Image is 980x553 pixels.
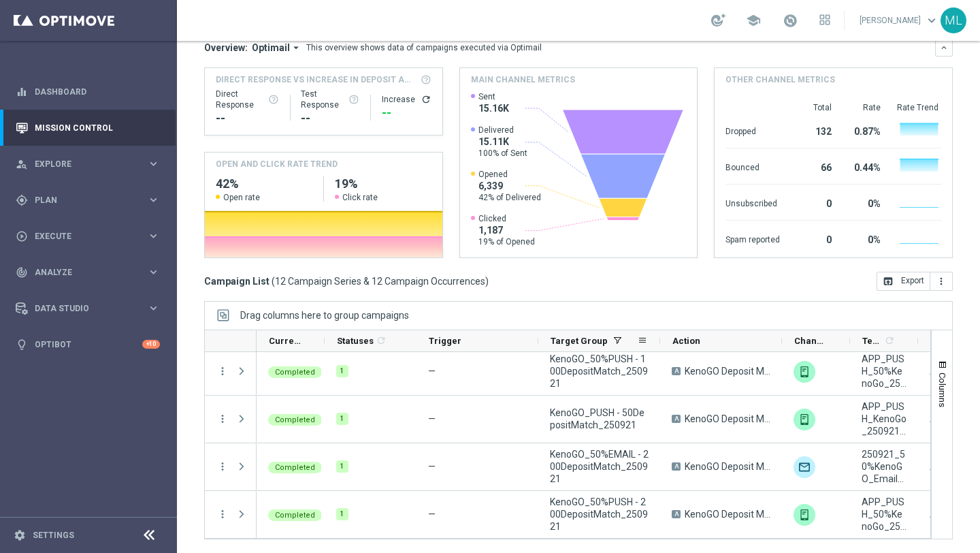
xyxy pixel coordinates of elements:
div: Row Groups [240,310,409,321]
span: Open rate [223,192,260,203]
span: KenoGO Deposit Match [685,413,770,425]
div: Press SPACE to select this row. [205,348,257,396]
div: Mission Control [15,123,161,133]
span: 6,339 [478,180,541,192]
a: [PERSON_NAME]keyboard_arrow_down [858,10,941,31]
span: Target Group [551,336,608,346]
i: track_changes [16,266,28,279]
div: 1 [336,508,348,520]
img: Optimail [794,456,815,478]
colored-tag: Completed [268,508,322,521]
button: Optimail arrow_drop_down [248,42,306,54]
span: 100% of Sent [478,148,527,159]
button: play_circle_outline Execute keyboard_arrow_right [15,231,161,242]
span: Calculate column [882,333,895,348]
span: APP_PUSH_50%KenoGo_250921_MatchDeposit200 [862,496,906,533]
span: Statuses [337,336,374,346]
i: open_in_browser [883,276,894,287]
span: 1,187 [478,224,535,236]
div: Analyze [16,266,147,279]
div: 132 [796,119,832,141]
span: Completed [275,368,315,377]
div: 0 [796,191,832,213]
div: +10 [142,340,160,349]
div: Data Studio keyboard_arrow_right [15,303,161,314]
div: track_changes Analyze keyboard_arrow_right [15,267,161,278]
span: school [746,13,761,28]
div: This overview shows data of campaigns executed via Optimail [306,42,542,54]
button: refresh [421,94,431,105]
div: person_search Explore keyboard_arrow_right [15,159,161,170]
span: 15.11K [478,136,527,148]
h4: Main channel metrics [471,74,575,86]
div: Plan [16,194,147,206]
a: Mission Control [35,110,160,146]
div: 0.87% [848,119,881,141]
i: keyboard_arrow_right [147,302,160,315]
span: Drag columns here to group campaigns [240,310,409,321]
span: A [672,510,681,518]
i: refresh [376,335,387,346]
span: A [672,367,681,375]
span: Sent [478,91,509,102]
div: OptiMobile Push [794,409,815,430]
a: Optibot [35,326,142,362]
i: play_circle_outline [16,230,28,242]
i: keyboard_arrow_right [147,157,160,170]
span: ( [272,275,275,287]
span: KenoGO_50%EMAIL - 200DepositMatch_250921 [550,448,649,485]
div: Dashboard [16,74,160,110]
img: OptiMobile Push [794,361,815,383]
i: settings [14,529,26,541]
div: Data Studio [16,302,147,315]
div: -- [382,105,431,121]
a: Settings [33,531,74,539]
div: 0 [796,227,832,249]
div: gps_fixed Plan keyboard_arrow_right [15,195,161,206]
span: KenoGO_50%PUSH - 100DepositMatch_250921 [550,353,649,390]
i: keyboard_arrow_down [939,43,949,52]
i: arrow_drop_down [290,42,302,54]
span: Explore [35,160,147,168]
div: 0% [848,191,881,213]
i: more_vert [936,276,947,287]
span: ) [485,275,489,287]
i: more_vert [216,460,229,473]
span: KenoGO Deposit Match [685,508,770,520]
span: Plan [35,196,147,204]
h4: OPEN AND CLICK RATE TREND [216,158,338,170]
i: more_vert [216,508,229,520]
h4: Other channel metrics [725,74,835,86]
button: open_in_browser Export [877,272,930,291]
div: Total [796,102,832,113]
span: Templates [862,336,882,346]
i: refresh [884,335,895,346]
a: Dashboard [35,74,160,110]
h3: Campaign List [204,275,489,287]
div: 66 [796,155,832,177]
colored-tag: Completed [268,365,322,378]
span: Clicked [478,213,535,224]
div: OptiMobile Push [794,504,815,526]
div: Explore [16,158,147,170]
span: A [672,415,681,423]
i: lightbulb [16,338,28,351]
span: 15.16K [478,102,509,114]
span: — [428,366,436,377]
div: 1 [336,460,348,473]
span: Current Status [269,336,301,346]
i: keyboard_arrow_right [147,230,160,242]
i: more_vert [216,365,229,377]
span: Optimail [252,42,290,54]
i: equalizer [16,86,28,98]
div: -- [301,110,359,127]
div: Test Response [301,89,359,110]
h2: 19% [335,176,431,192]
colored-tag: Completed [268,460,322,473]
div: 1 [336,413,348,425]
span: APP_PUSH_KenoGo_250921_MatchDeposit50 [862,400,906,437]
